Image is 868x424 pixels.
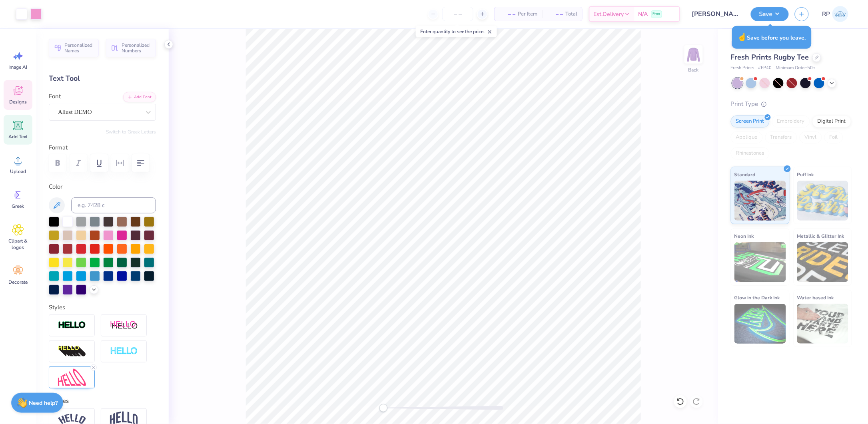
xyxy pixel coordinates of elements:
[734,304,786,344] img: Glow in the Dark Ink
[686,6,745,22] input: Untitled Design
[797,304,849,344] img: Water based Ink
[106,39,156,57] button: Personalized Numbers
[797,232,844,240] span: Metallic & Glitter Ink
[822,10,830,19] span: RP
[751,7,789,21] button: Save
[547,10,563,18] span: – –
[824,131,843,143] div: Foil
[734,242,786,282] img: Neon Ink
[765,131,797,143] div: Transfers
[379,404,387,412] div: Accessibility label
[122,42,151,54] span: Personalized Numbers
[518,10,537,18] span: Per Item
[594,10,624,18] span: Est. Delivery
[731,115,770,127] div: Screen Print
[49,39,99,57] button: Personalized Names
[797,181,849,221] img: Puff Ink
[123,92,156,102] button: Add Font
[688,66,699,74] div: Back
[731,52,809,62] span: Fresh Prints Rugby Tee
[812,115,851,127] div: Digital Print
[797,170,814,179] span: Puff Ink
[9,99,27,105] span: Designs
[797,293,834,302] span: Water based Ink
[49,73,156,84] div: Text Tool
[832,6,848,22] img: Rose Pineda
[5,238,31,251] span: Clipart & logos
[686,46,702,62] img: Back
[776,65,816,72] span: Minimum Order: 50 +
[106,129,156,135] button: Switch to Greek Letters
[639,10,648,18] span: N/A
[49,143,156,152] label: Format
[12,203,24,209] span: Greek
[565,10,577,18] span: Total
[110,320,138,330] img: Shadow
[758,65,772,72] span: # FP40
[49,303,65,312] label: Styles
[110,347,138,356] img: Negative Space
[29,399,58,407] strong: Need help?
[8,133,28,140] span: Add Text
[10,168,26,175] span: Upload
[64,42,94,54] span: Personalized Names
[732,26,812,49] div: Save before you leave.
[731,100,852,109] div: Print Type
[734,181,786,221] img: Standard
[653,11,660,17] span: Free
[734,232,754,240] span: Neon Ink
[58,345,86,358] img: 3D Illusion
[772,115,810,127] div: Embroidery
[58,369,86,386] img: Free Distort
[9,64,28,70] span: Image AI
[442,7,473,21] input: – –
[734,170,756,179] span: Standard
[49,182,156,191] label: Color
[731,131,763,143] div: Applique
[58,321,86,330] img: Stroke
[71,197,156,213] input: e.g. 7428 c
[416,26,497,37] div: Enter quantity to see the price.
[797,242,849,282] img: Metallic & Glitter Ink
[499,10,515,18] span: – –
[819,6,852,22] a: RP
[731,65,754,72] span: Fresh Prints
[731,147,770,159] div: Rhinestones
[734,293,780,302] span: Glow in the Dark Ink
[49,92,61,101] label: Font
[8,279,28,285] span: Decorate
[738,32,747,42] span: ☝️
[800,131,822,143] div: Vinyl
